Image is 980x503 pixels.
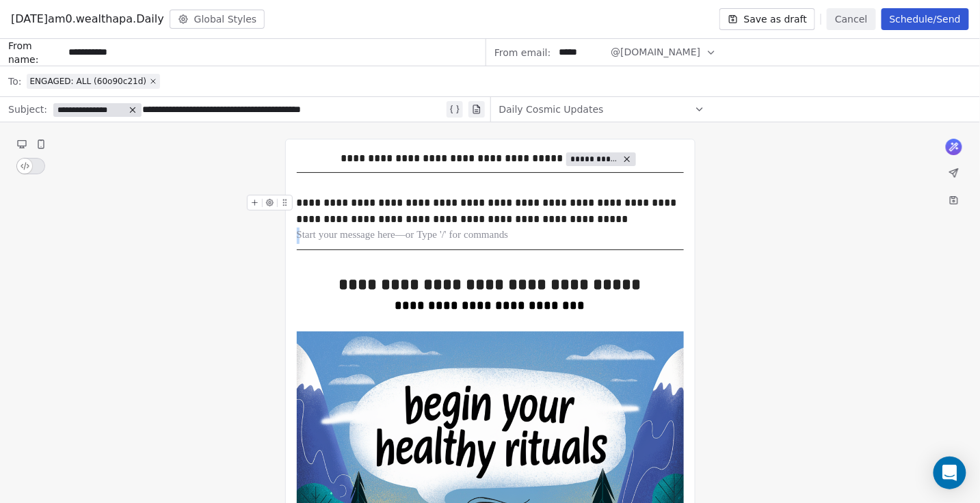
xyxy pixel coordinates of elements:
[611,45,700,59] span: @[DOMAIN_NAME]
[8,74,21,88] span: To:
[11,11,164,27] span: [DATE]am0.wealthapa.Daily
[8,103,47,120] span: Subject:
[719,8,816,30] button: Save as draft
[494,46,551,59] span: From email:
[29,76,146,87] span: ENGAGED: ALL (60o90c21d)
[933,457,966,489] div: Open Intercom Messenger
[170,10,265,29] button: Global Styles
[8,39,63,66] span: From name:
[827,8,875,30] button: Cancel
[882,8,969,30] button: Schedule/Send
[499,103,604,116] span: Daily Cosmic Updates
